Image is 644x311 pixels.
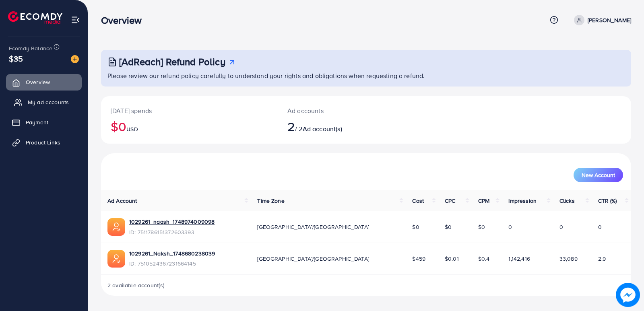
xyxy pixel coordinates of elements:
[571,15,631,25] a: [PERSON_NAME]
[9,53,23,64] span: $35
[508,255,530,263] span: 1,142,416
[101,14,148,26] h3: Overview
[6,134,82,150] a: Product Links
[26,118,48,126] span: Payment
[588,15,631,25] p: [PERSON_NAME]
[107,197,137,205] span: Ad Account
[412,197,424,205] span: Cost
[129,218,215,226] a: 1029261_naqsh_1748974009098
[303,124,342,133] span: Ad account(s)
[287,106,400,115] p: Ad accounts
[6,74,82,90] a: Overview
[412,223,419,231] span: $0
[129,228,215,236] span: ID: 7511786151372603393
[598,223,602,231] span: 0
[257,223,369,231] span: [GEOGRAPHIC_DATA]/[GEOGRAPHIC_DATA]
[71,55,79,63] img: image
[582,172,615,178] span: New Account
[616,283,640,307] img: image
[111,106,268,115] p: [DATE] spends
[107,250,125,268] img: ic-ads-acc.e4c84228.svg
[598,255,606,263] span: 2.9
[107,281,165,289] span: 2 available account(s)
[26,138,60,146] span: Product Links
[508,223,512,231] span: 0
[478,197,489,205] span: CPM
[107,71,626,80] p: Please review our refund policy carefully to understand your rights and obligations when requesti...
[574,168,623,182] button: New Account
[71,15,80,25] img: menu
[287,119,400,134] h2: / 2
[129,260,215,268] span: ID: 7510524367231664145
[445,197,455,205] span: CPC
[6,94,82,110] a: My ad accounts
[445,255,459,263] span: $0.01
[287,117,295,136] span: 2
[559,223,563,231] span: 0
[257,255,369,263] span: [GEOGRAPHIC_DATA]/[GEOGRAPHIC_DATA]
[6,114,82,130] a: Payment
[111,119,268,134] h2: $0
[126,125,138,133] span: USD
[26,78,50,86] span: Overview
[119,56,225,68] h3: [AdReach] Refund Policy
[478,255,490,263] span: $0.4
[559,255,578,263] span: 33,089
[28,98,69,106] span: My ad accounts
[412,255,425,263] span: $459
[129,249,215,257] a: 1029261_Naksh_1748680238039
[8,11,62,24] img: logo
[107,218,125,236] img: ic-ads-acc.e4c84228.svg
[508,197,537,205] span: Impression
[257,197,284,205] span: Time Zone
[445,223,452,231] span: $0
[9,44,52,52] span: Ecomdy Balance
[478,223,485,231] span: $0
[598,197,617,205] span: CTR (%)
[559,197,575,205] span: Clicks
